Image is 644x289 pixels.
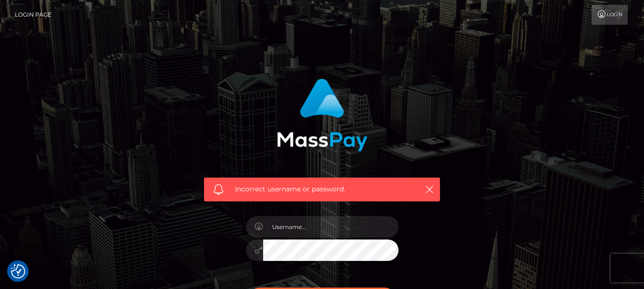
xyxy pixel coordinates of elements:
img: Revisit consent button [11,264,25,279]
a: Login Page [15,5,51,25]
button: Consent Preferences [11,264,25,279]
a: Login [592,5,628,25]
input: Username... [263,216,399,238]
span: Incorrect username or password. [235,184,409,194]
img: MassPay Login [277,79,368,151]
